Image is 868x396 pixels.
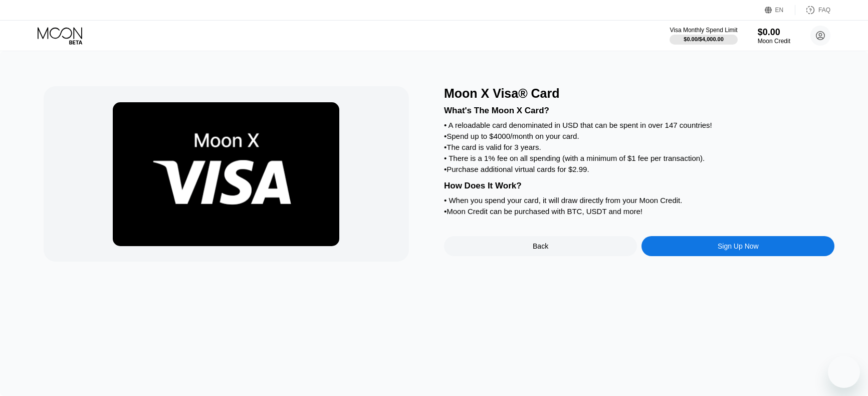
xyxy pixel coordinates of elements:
[444,165,834,173] div: • Purchase additional virtual cards for $2.99.
[444,106,834,116] div: What's The Moon X Card?
[670,27,737,45] div: Visa Monthly Spend Limit$0.00/$4,000.00
[758,27,790,45] div: $0.00Moon Credit
[444,196,834,205] div: • When you spend your card, it will draw directly from your Moon Credit.
[641,236,834,256] div: Sign Up Now
[718,242,759,250] div: Sign Up Now
[444,181,834,191] div: How Does It Work?
[818,7,830,14] div: FAQ
[765,5,795,15] div: EN
[758,27,790,38] div: $0.00
[775,7,784,14] div: EN
[444,154,834,162] div: • There is a 1% fee on all spending (with a minimum of $1 fee per transaction).
[444,86,834,101] div: Moon X Visa® Card
[758,38,790,45] div: Moon Credit
[684,36,724,42] div: $0.00 / $4,000.00
[670,27,737,34] div: Visa Monthly Spend Limit
[444,236,637,256] div: Back
[444,121,834,129] div: • A reloadable card denominated in USD that can be spent in over 147 countries!
[533,242,548,250] div: Back
[828,356,860,388] iframe: Button to launch messaging window
[444,132,834,140] div: • Spend up to $4000/month on your card.
[444,143,834,151] div: • The card is valid for 3 years.
[444,207,834,216] div: • Moon Credit can be purchased with BTC, USDT and more!
[795,5,830,15] div: FAQ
